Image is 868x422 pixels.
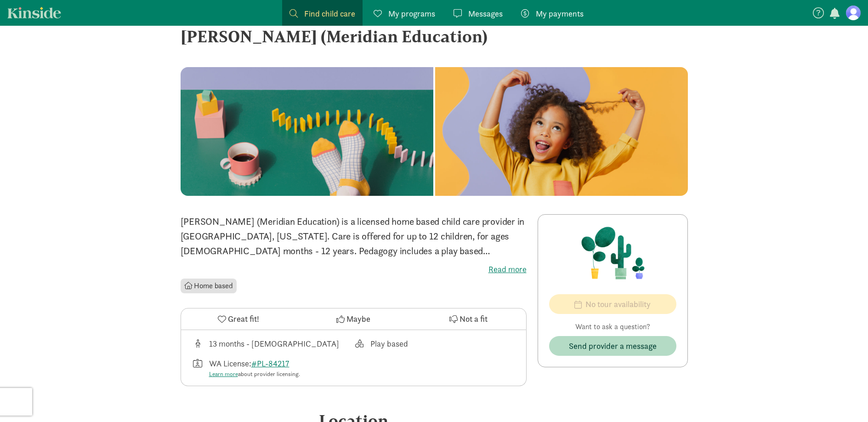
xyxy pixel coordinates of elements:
[228,313,259,325] span: Great fit!
[536,7,584,20] span: My payments
[192,337,354,350] div: Age range for children that this provider cares for
[209,370,300,379] div: about provider licensing.
[585,298,651,310] span: No tour availability
[370,337,408,350] div: Play based
[468,7,503,20] span: Messages
[388,7,435,20] span: My programs
[296,308,411,330] button: Maybe
[304,7,355,20] span: Find child care
[549,294,676,314] button: No tour availability
[181,214,527,258] p: [PERSON_NAME] (Meridian Education) is a licensed home based child care provider in [GEOGRAPHIC_DA...
[7,7,61,18] a: Kinside
[346,313,370,325] span: Maybe
[209,370,238,378] a: Learn more
[209,337,339,350] div: 13 months - [DEMOGRAPHIC_DATA]
[209,357,300,379] div: WA License:
[549,321,676,332] p: Want to ask a question?
[460,313,488,325] span: Not a fit
[251,358,289,369] a: #PL-84217
[569,340,657,352] span: Send provider a message
[549,336,676,356] button: Send provider a message
[353,337,515,350] div: This provider's education philosophy
[181,264,527,275] label: Read more
[181,279,237,293] li: Home based
[411,308,526,330] button: Not a fit
[181,308,296,330] button: Great fit!
[181,24,688,49] div: [PERSON_NAME] (Meridian Education)
[192,357,354,379] div: License number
